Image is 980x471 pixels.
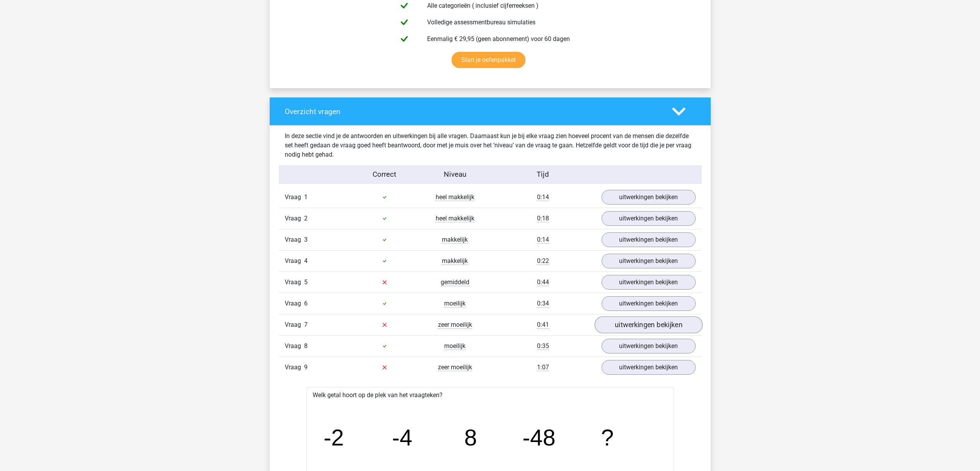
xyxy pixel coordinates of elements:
[537,215,549,222] span: 0:18
[594,316,702,333] a: uitwerkingen bekijken
[523,425,556,451] tspan: -48
[438,363,472,371] span: zeer moeilijk
[304,363,308,371] span: 9
[436,193,474,201] span: heel makkelijk
[304,215,308,222] span: 2
[602,360,696,375] a: uitwerkingen bekijken
[285,278,304,287] span: Vraag
[279,131,701,159] div: In deze sectie vind je de antwoorden en uitwerkingen bij alle vragen. Daarnaast kun je bij elke v...
[537,321,549,329] span: 0:41
[602,425,614,451] tspan: ?
[602,275,696,290] a: uitwerkingen bekijken
[349,169,420,180] div: Correct
[285,256,304,266] span: Vraag
[602,254,696,268] a: uitwerkingen bekijken
[304,278,308,286] span: 5
[304,300,308,307] span: 6
[304,257,308,265] span: 4
[537,257,549,265] span: 0:22
[537,278,549,286] span: 0:44
[490,169,595,180] div: Tijd
[323,425,344,451] tspan: -2
[441,278,469,286] span: gemiddeld
[285,235,304,244] span: Vraag
[537,300,549,307] span: 0:34
[285,341,304,351] span: Vraag
[285,214,304,223] span: Vraag
[464,425,477,451] tspan: 8
[444,300,465,307] span: moeilijk
[442,257,468,265] span: makkelijk
[537,342,549,350] span: 0:35
[420,169,490,180] div: Niveau
[442,236,468,244] span: makkelijk
[392,425,412,451] tspan: -4
[304,193,308,201] span: 1
[537,236,549,244] span: 0:14
[285,107,660,116] h4: Overzicht vragen
[602,232,696,247] a: uitwerkingen bekijken
[285,193,304,202] span: Vraag
[304,236,308,243] span: 3
[602,211,696,226] a: uitwerkingen bekijken
[602,296,696,311] a: uitwerkingen bekijken
[444,342,465,350] span: moeilijk
[602,339,696,353] a: uitwerkingen bekijken
[304,342,308,350] span: 8
[304,321,308,328] span: 7
[537,363,549,371] span: 1:07
[436,215,474,222] span: heel makkelijk
[285,320,304,329] span: Vraag
[285,299,304,308] span: Vraag
[602,190,696,205] a: uitwerkingen bekijken
[537,193,549,201] span: 0:14
[452,52,525,68] a: Start je oefenpakket
[285,363,304,372] span: Vraag
[438,321,472,329] span: zeer moeilijk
